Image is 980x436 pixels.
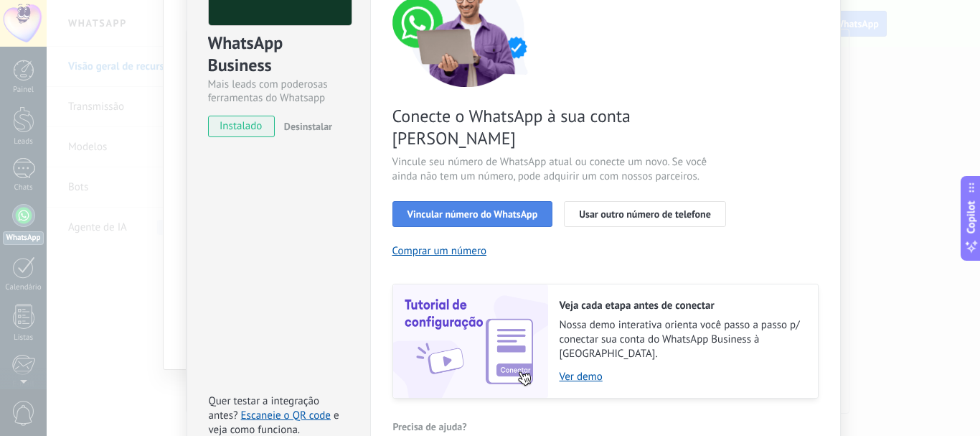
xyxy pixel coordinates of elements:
[209,394,319,422] span: Quer testar a integração antes?
[560,370,804,384] a: Ver demo
[407,209,538,219] span: Vincular número do WhatsApp
[560,318,804,361] span: Nossa demo interativa orienta você passo a passo p/ conectar sua conta do WhatsApp Business à [GE...
[393,422,467,432] span: Precisa de ajuda?
[579,209,711,219] span: Usar outro número de telefone
[278,116,332,137] button: Desinstalar
[241,409,331,422] a: Escaneie o QR code
[964,200,979,233] span: Copilot
[564,201,726,227] button: Usar outro número de telefone
[560,299,804,312] h2: Veja cada etapa antes de conectar
[392,155,734,184] span: Vincule seu número de WhatsApp atual ou conecte um novo. Se você ainda não tem um número, pode ad...
[208,78,349,105] div: Mais leads com poderosas ferramentas do Whatsapp
[208,32,349,78] div: WhatsApp Business
[284,120,332,133] span: Desinstalar
[392,201,553,227] button: Vincular número do WhatsApp
[392,105,734,149] span: Conecte o WhatsApp à sua conta [PERSON_NAME]
[209,116,274,137] span: instalado
[392,244,487,258] button: Comprar um número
